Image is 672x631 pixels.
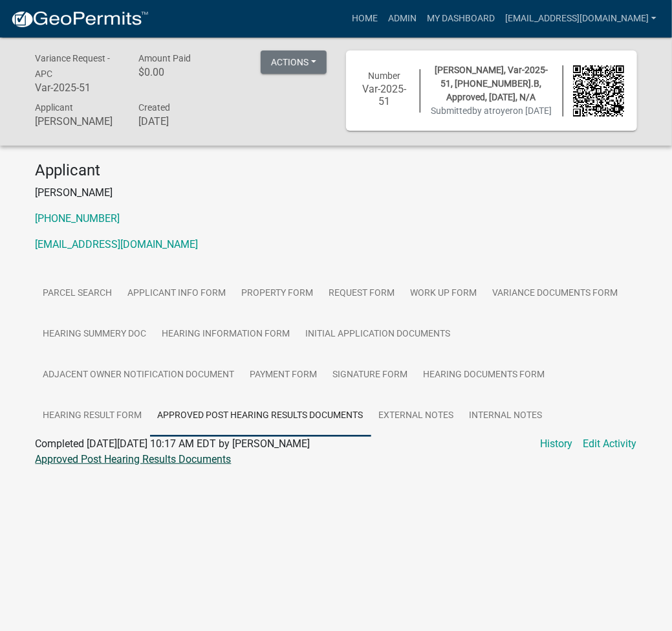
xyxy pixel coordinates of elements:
a: Hearing Information Form [155,314,298,355]
a: History [541,436,573,452]
a: Edit Activity [583,436,637,452]
a: Request Form [321,273,403,315]
a: Variance Documents Form [485,273,626,315]
button: Actions [261,50,327,74]
h6: Var-2025-51 [359,83,410,107]
a: [EMAIL_ADDRESS][DOMAIN_NAME] [36,238,199,250]
img: QR code [573,65,624,116]
a: [PHONE_NUMBER] [36,212,120,225]
a: Admin [383,6,422,31]
a: Approved Post Hearing Results Documents [36,453,232,465]
span: by atroyer [472,105,513,116]
h6: [DATE] [138,115,222,127]
a: Initial Application Documents [298,314,459,355]
a: Signature Form [325,355,416,396]
a: Property Form [234,273,321,315]
span: Amount Paid [138,53,191,63]
h6: [PERSON_NAME] [36,115,120,127]
a: Work Up Form [403,273,485,315]
a: Approved Post Hearing Results Documents [150,395,371,437]
span: Created [138,102,170,113]
h6: Var-2025-51 [36,82,120,94]
span: Applicant [36,102,74,113]
span: Number [368,71,400,81]
a: Hearing Summery Doc [36,314,155,355]
a: Parcel search [36,273,120,315]
a: My Dashboard [422,6,500,31]
span: Variance Request - APC [36,53,111,79]
span: Submitted on [DATE] [431,105,552,116]
span: [PERSON_NAME], Var-2025-51, [PHONE_NUMBER].B, Approved, [DATE], N/A [435,65,548,102]
a: External Notes [371,395,462,437]
h4: Applicant [36,161,637,180]
a: Applicant Info Form [120,273,234,315]
a: Internal Notes [462,395,550,437]
a: Payment Form [243,355,325,396]
h6: $0.00 [138,66,222,78]
a: [EMAIL_ADDRESS][DOMAIN_NAME] [500,6,662,31]
p: [PERSON_NAME] [36,185,637,201]
span: Completed [DATE][DATE] 10:17 AM EDT by [PERSON_NAME] [36,437,310,450]
a: Home [347,6,383,31]
a: Adjacent Owner Notification Document [36,355,243,396]
a: Hearing Documents Form [416,355,553,396]
a: Hearing Result Form [36,395,150,437]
